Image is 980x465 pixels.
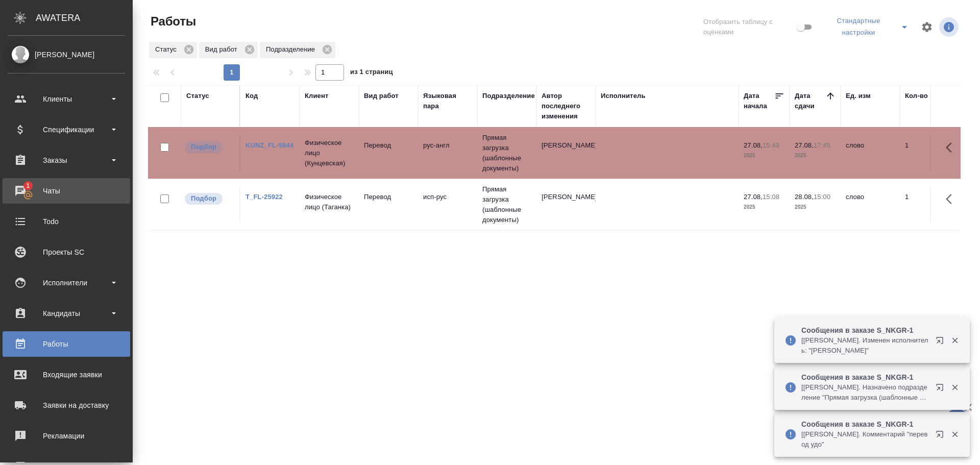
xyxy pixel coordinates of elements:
a: Работы [3,331,130,357]
p: Сообщения в заказе S_NKGR-1 [801,419,929,429]
p: Подбор [191,142,216,152]
td: слово [841,187,900,223]
button: Здесь прячутся важные кнопки [940,187,964,211]
p: [[PERSON_NAME]. Изменен исполнитель: "[PERSON_NAME]" [801,335,929,356]
button: Открыть в новой вкладке [929,330,954,355]
div: Можно подбирать исполнителей [184,192,234,206]
div: Кандидаты [8,306,125,321]
div: Подразделение [260,42,335,58]
button: Закрыть [944,430,965,439]
a: 1Чаты [3,178,130,204]
span: из 1 страниц [350,66,393,81]
div: Можно подбирать исполнителей [184,140,234,154]
p: Подбор [191,193,216,204]
p: Подразделение [266,44,318,55]
div: Статус [186,91,209,101]
div: Исполнители [8,275,125,290]
div: split button [823,13,915,41]
div: Todo [8,214,125,229]
button: Открыть в новой вкладке [929,377,954,402]
div: Заявки на доставку [8,398,125,413]
td: рус-англ [418,135,477,171]
p: Статус [155,44,180,55]
div: Языковая пара [423,91,472,111]
p: 2025 [795,151,836,161]
span: Работы [148,13,196,30]
p: 17:45 [814,141,830,149]
td: [PERSON_NAME] [536,135,596,171]
div: Статус [149,42,197,58]
div: Клиенты [8,91,125,107]
span: Отобразить таблицу с оценками [703,17,795,37]
p: Вид работ [205,44,241,55]
p: 27.08, [795,141,814,149]
div: [PERSON_NAME] [8,49,125,60]
p: 15:00 [814,193,830,201]
td: [PERSON_NAME] [536,187,596,223]
p: Физическое лицо (Кунцевская) [305,138,354,168]
p: 15:49 [763,141,779,149]
td: слово [841,135,900,171]
p: [[PERSON_NAME]. Назначено подразделение "Прямая загрузка (шаблонные документы)" [801,382,929,403]
div: Клиент [305,91,328,101]
div: Дата сдачи [795,91,825,111]
td: 1 [900,187,951,223]
div: Кол-во [905,91,928,101]
p: 27.08, [744,141,763,149]
span: Настроить таблицу [915,15,939,39]
button: Здесь прячутся важные кнопки [940,135,964,160]
td: исп-рус [418,187,477,223]
div: Рекламации [8,428,125,444]
p: Физическое лицо (Таганка) [305,192,354,212]
a: Входящие заявки [3,362,130,387]
p: 2025 [795,202,836,212]
p: 15:08 [763,193,779,201]
div: Вид работ [364,91,399,101]
a: KUNZ_FL-5844 [246,141,293,149]
div: Автор последнего изменения [542,91,591,121]
td: Прямая загрузка (шаблонные документы) [477,128,536,179]
a: Рекламации [3,423,130,449]
button: Открыть в новой вкладке [929,424,954,449]
div: Исполнитель [601,91,646,101]
div: Ед. изм [846,91,871,101]
div: Дата начала [744,91,774,111]
p: 2025 [744,202,785,212]
div: Входящие заявки [8,367,125,382]
p: Перевод [364,140,413,151]
span: Посмотреть информацию [939,17,961,37]
td: Прямая загрузка (шаблонные документы) [477,179,536,230]
div: Вид работ [199,42,258,58]
div: Подразделение [482,91,535,101]
p: Перевод [364,192,413,202]
div: Работы [8,336,125,352]
p: Сообщения в заказе S_NKGR-1 [801,372,929,382]
p: [[PERSON_NAME]. Комментарий "перевод удо" [801,429,929,450]
a: Проекты SC [3,239,130,265]
button: Закрыть [944,383,965,392]
button: Закрыть [944,336,965,345]
div: Спецификации [8,122,125,137]
p: 28.08, [795,193,814,201]
p: 27.08, [744,193,763,201]
p: Сообщения в заказе S_NKGR-1 [801,325,929,335]
a: Todo [3,209,130,234]
td: 1 [900,135,951,171]
div: AWATERA [36,8,133,28]
div: Заказы [8,153,125,168]
p: 2025 [744,151,785,161]
a: T_FL-25922 [246,193,283,201]
span: 1 [20,181,36,191]
div: Чаты [8,183,125,199]
a: Заявки на доставку [3,393,130,418]
div: Код [246,91,258,101]
div: Проекты SC [8,244,125,260]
